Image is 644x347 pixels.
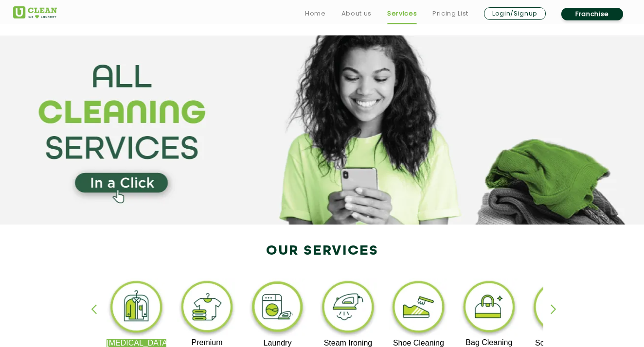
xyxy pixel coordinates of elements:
[389,278,448,339] img: shoe_cleaning_11zon.webp
[177,278,237,338] img: premium_laundry_cleaning_11zon.webp
[484,7,546,20] a: Login/Signup
[459,278,519,338] img: bag_cleaning_11zon.webp
[318,278,378,339] img: steam_ironing_11zon.webp
[561,8,623,20] a: Franchise
[387,8,417,19] a: Services
[459,338,519,347] p: Bag Cleaning
[248,278,307,339] img: laundry_cleaning_11zon.webp
[107,278,166,339] img: dry_cleaning_11zon.webp
[305,8,326,19] a: Home
[432,8,468,19] a: Pricing List
[13,6,57,18] img: UClean Laundry and Dry Cleaning
[530,278,590,339] img: sofa_cleaning_11zon.webp
[341,8,372,19] a: About us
